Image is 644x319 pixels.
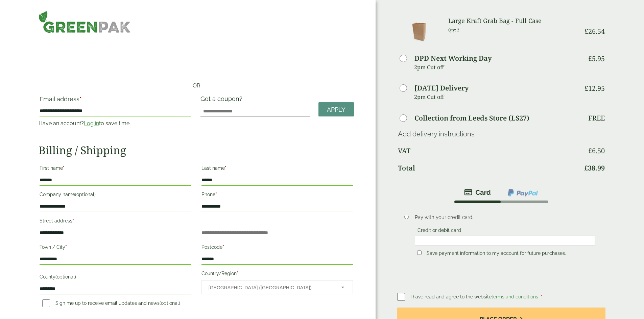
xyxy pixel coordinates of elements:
[585,84,605,93] bdi: 12.95
[410,294,540,299] span: I have read and agree to the website
[84,120,99,127] a: Log in
[201,242,353,254] label: Postcode
[79,96,81,103] abbr: required
[40,300,183,308] label: Sign me up to receive email updates and news
[40,272,191,284] label: County
[40,190,191,201] label: Company name
[209,281,332,295] span: United Kingdom (UK)
[424,250,569,258] label: Save payment information to my account for future purchases.
[414,92,579,102] p: 2pm Cut off
[201,280,353,294] span: Country/Region
[39,119,192,128] p: Have an account? to save time
[585,84,588,93] span: £
[398,130,475,138] a: Add delivery instructions
[63,165,65,171] abbr: required
[584,163,605,172] bdi: 38.99
[160,300,180,306] span: (optional)
[588,114,605,122] p: Free
[415,228,464,235] label: Credit or debit card
[40,216,191,228] label: Street address
[55,274,76,280] span: (optional)
[201,163,353,175] label: Last name
[40,96,191,106] label: Email address
[225,165,226,171] abbr: required
[588,54,605,63] bdi: 5.95
[398,160,579,176] th: Total
[215,192,217,197] abbr: required
[75,192,96,197] span: (optional)
[414,115,529,122] label: Collection from Leeds Store (LS27)
[200,95,245,106] label: Got a coupon?
[42,299,50,307] input: Sign me up to receive email updates and news(optional)
[415,214,595,221] p: Pay with your credit card.
[414,55,492,62] label: DPD Next Working Day
[588,146,592,155] span: £
[464,188,491,196] img: stripe.png
[201,269,353,280] label: Country/Region
[39,11,131,33] img: GreenPak Supplies
[237,271,238,276] abbr: required
[414,62,579,72] p: 2pm Cut off
[65,244,67,250] abbr: required
[201,190,353,201] label: Phone
[40,242,191,254] label: Town / City
[318,102,354,117] a: Apply
[72,218,74,223] abbr: required
[584,163,588,172] span: £
[398,143,579,159] th: VAT
[448,27,459,32] small: Qty: 2
[39,60,354,74] iframe: Secure payment button frame
[492,294,538,299] a: terms and conditions
[222,244,224,250] abbr: required
[588,54,592,63] span: £
[414,85,469,91] label: [DATE] Delivery
[39,82,354,90] p: — OR —
[448,17,579,25] h3: Large Kraft Grab Bag - Full Case
[507,188,539,197] img: ppcp-gateway.png
[585,27,605,36] bdi: 26.54
[588,146,605,155] bdi: 6.50
[585,27,588,36] span: £
[541,294,543,299] abbr: required
[40,163,191,175] label: First name
[39,144,354,157] h2: Billing / Shipping
[327,106,345,113] span: Apply
[417,238,593,244] iframe: Secure card payment input frame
